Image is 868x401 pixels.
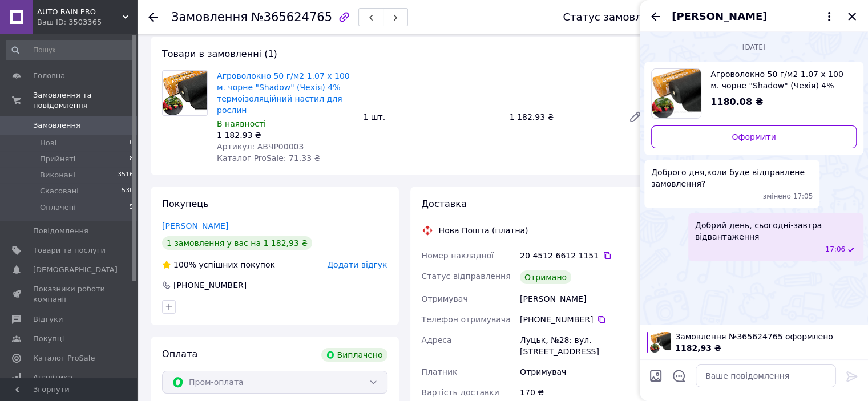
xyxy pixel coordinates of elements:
span: Каталог ProSale [33,353,95,363]
span: 5 [130,202,134,213]
span: Виконані [40,170,75,180]
span: 530 [122,186,134,196]
span: Вартість доставки [422,388,499,397]
img: 6827697796_w640_h640_agrovolokno-50-gm.jpg [652,69,701,118]
span: Каталог ProSale: 71.33 ₴ [217,153,320,163]
span: Аналітика [33,372,72,383]
span: Доставка [422,199,467,209]
a: [PERSON_NAME] [162,221,228,230]
span: Покупець [162,199,209,209]
div: 1 182.93 ₴ [505,109,619,125]
div: 20 4512 6612 1151 [520,250,647,261]
span: Повідомлення [33,226,88,236]
span: 0 [130,138,134,148]
span: Замовлення №365624765 оформлено [675,331,861,342]
div: Луцьк, №28: вул. [STREET_ADDRESS] [518,330,649,362]
span: Адреса [422,335,452,345]
span: змінено [763,192,793,201]
img: 6827697796_w100_h100_agrovolokno-50-gm.jpg [650,332,671,353]
div: Отримувач [518,362,649,382]
span: [DEMOGRAPHIC_DATA] [33,265,118,275]
span: Телефон отримувача [422,315,511,324]
div: Ваш ID: 3503365 [37,17,137,27]
span: 17:06 10.10.2025 [825,245,845,254]
span: Товари в замовленні (1) [162,48,277,59]
span: Покупці [33,334,64,344]
button: Назад [649,10,663,23]
span: Отримувач [422,294,468,303]
span: Головна [33,71,65,81]
a: Редагувати [624,106,647,128]
span: Нові [40,138,56,148]
div: [PERSON_NAME] [518,289,649,309]
span: Платник [422,367,458,376]
button: Відкрити шаблони відповідей [672,368,687,383]
span: Прийняті [40,154,75,164]
span: 1180.08 ₴ [710,96,763,107]
a: Агроволокно 50 г/м2 1.07 х 100 м. чорне "Shadow" (Чехія) 4% термоізоляційний настил для рослин [217,71,350,115]
span: Товари та послуги [33,245,106,256]
button: [PERSON_NAME] [672,9,836,24]
div: Отримано [520,270,571,284]
span: Замовлення [33,120,80,131]
span: №365624765 [251,10,332,24]
span: Номер накладної [422,251,494,260]
span: Артикул: АВЧР00003 [217,142,304,151]
span: [DATE] [738,43,770,52]
span: Доброго дня,коли буде відправлене замовлення? [651,167,813,189]
div: [PHONE_NUMBER] [172,280,248,291]
span: Замовлення та повідомлення [33,90,137,111]
a: Переглянути товар [651,68,857,119]
a: Оформити [651,125,857,148]
span: 100% [173,260,196,269]
span: Статус відправлення [422,272,511,281]
div: Виплачено [321,348,387,362]
span: AUTO RAIN PRO [37,7,123,17]
img: Агроволокно 50 г/м2 1.07 х 100 м. чорне "Shadow" (Чехія) 4% термоізоляційний настил для рослин [163,71,207,115]
div: Повернутися назад [148,11,158,23]
div: 10.10.2025 [644,41,863,52]
span: Додати відгук [327,260,387,269]
div: 1 шт. [358,109,504,125]
div: 1 замовлення у вас на 1 182,93 ₴ [162,236,312,250]
div: 1 182.93 ₴ [217,129,354,141]
span: Добрий день, сьогодні-завтра відвантаження [695,220,857,242]
span: Показники роботи компанії [33,284,106,305]
div: Статус замовлення [563,11,668,23]
div: [PHONE_NUMBER] [520,314,647,325]
div: успішних покупок [162,259,275,270]
span: [PERSON_NAME] [672,9,767,24]
span: 1182,93 ₴ [675,343,721,353]
span: 3516 [118,170,134,180]
span: Скасовані [40,186,79,196]
span: 17:05 10.10.2025 [793,192,813,201]
button: Закрити [845,10,859,23]
span: Відгуки [33,314,63,325]
span: В наявності [217,119,266,128]
span: Оплата [162,349,197,359]
span: Агроволокно 50 г/м2 1.07 х 100 м. чорне "Shadow" (Чехія) 4% термоізоляційний настил для рослин [710,68,847,91]
span: Оплачені [40,202,76,213]
input: Пошук [6,40,135,60]
span: 8 [130,154,134,164]
div: Нова Пошта (платна) [436,225,531,236]
span: Замовлення [171,10,248,24]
